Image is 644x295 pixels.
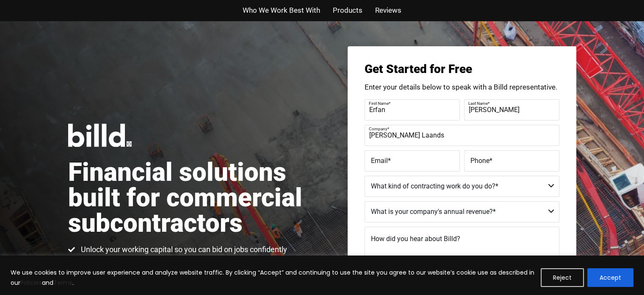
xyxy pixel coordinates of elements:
[369,101,389,105] span: First Name
[470,156,489,164] span: Phone
[11,267,534,288] p: We use cookies to improve user experience and analyze website traffic. By clicking “Accept” and c...
[365,84,559,91] p: Enter your details below to speak with a Billd representative.
[375,4,401,17] a: Reviews
[371,156,388,164] span: Email
[541,268,584,287] button: Reject
[587,268,633,287] button: Accept
[369,126,387,131] span: Company
[243,4,320,17] a: Who We Work Best With
[468,101,488,105] span: Last Name
[68,160,322,236] h1: Financial solutions built for commercial subcontractors
[365,63,559,75] h3: Get Started for Free
[53,278,72,287] a: Terms
[79,244,287,255] span: Unlock your working capital so you can bid on jobs confidently
[371,235,460,243] span: How did you hear about Billd?
[20,278,42,287] a: Policies
[333,4,362,17] a: Products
